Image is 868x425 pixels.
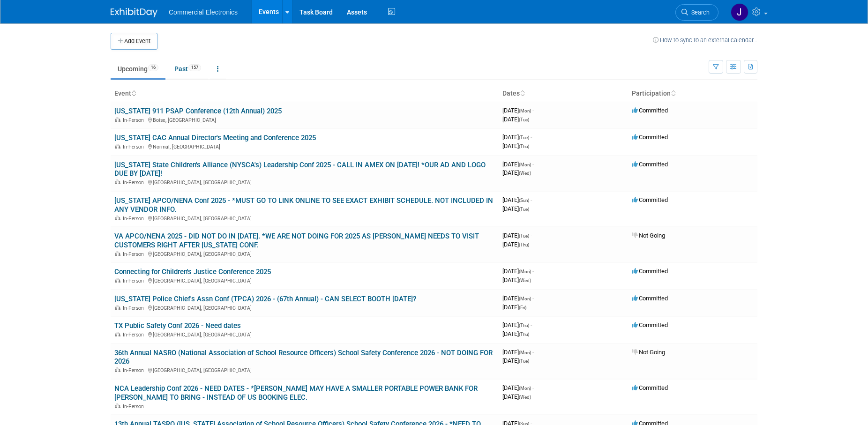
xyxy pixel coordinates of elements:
[519,207,529,212] span: (Tue)
[131,89,136,97] a: Sort by Event Name
[502,169,531,176] span: [DATE]
[502,134,532,141] span: [DATE]
[531,321,532,328] span: -
[502,241,529,248] span: [DATE]
[111,86,499,102] th: Event
[519,117,529,122] span: (Tue)
[114,107,282,115] a: [US_STATE] 911 PSAP Conference (12th Annual) 2025
[502,276,531,283] span: [DATE]
[114,384,478,402] a: NCA Leadership Conf 2026 - NEED DATES - *[PERSON_NAME] MAY HAVE A SMALLER PORTABLE POWER BANK FOR...
[499,86,628,102] th: Dates
[519,296,531,301] span: (Mon)
[519,305,526,310] span: (Fri)
[632,384,668,391] span: Committed
[632,295,668,302] span: Committed
[123,332,147,338] span: In-Person
[519,350,531,355] span: (Mon)
[115,278,120,283] img: In-Person Event
[532,384,534,391] span: -
[519,242,529,247] span: (Thu)
[519,395,531,400] span: (Wed)
[675,4,718,21] a: Search
[502,321,532,328] span: [DATE]
[531,134,532,141] span: -
[532,268,534,275] span: -
[532,107,534,114] span: -
[531,232,532,239] span: -
[114,142,495,150] div: Normal, [GEOGRAPHIC_DATA]
[114,295,416,303] a: [US_STATE] Police Chief's Assn Conf (TPCA) 2026 - (67th Annual) - CAN SELECT BOOTH [DATE]?
[502,196,532,203] span: [DATE]
[731,3,748,21] img: Jennifer Roosa
[502,304,526,311] span: [DATE]
[502,349,534,356] span: [DATE]
[111,8,157,17] img: ExhibitDay
[502,295,534,302] span: [DATE]
[114,214,495,222] div: [GEOGRAPHIC_DATA], [GEOGRAPHIC_DATA]
[114,116,495,123] div: Boise, [GEOGRAPHIC_DATA]
[123,251,147,257] span: In-Person
[123,144,147,150] span: In-Person
[123,216,147,222] span: In-Person
[653,37,757,44] a: How to sync to an external calendar...
[123,367,147,373] span: In-Person
[115,251,120,256] img: In-Person Event
[632,107,668,114] span: Committed
[519,144,529,149] span: (Thu)
[114,232,479,249] a: VA APCO/NENA 2025 - DID NOT DO IN [DATE]. *WE ARE NOT DOING FOR 2025 AS [PERSON_NAME] NEEDS TO VI...
[502,116,529,123] span: [DATE]
[115,179,120,184] img: In-Person Event
[628,86,757,102] th: Participation
[111,33,157,50] button: Add Event
[123,179,147,186] span: In-Person
[519,108,531,113] span: (Mon)
[123,117,147,123] span: In-Person
[519,278,531,283] span: (Wed)
[188,64,201,71] span: 157
[519,198,529,203] span: (Sun)
[519,135,529,140] span: (Tue)
[671,89,675,97] a: Sort by Participation Type
[502,161,534,168] span: [DATE]
[114,268,271,276] a: Connecting for Children's Justice Conference 2025
[519,171,531,176] span: (Wed)
[502,330,529,337] span: [DATE]
[114,304,495,311] div: [GEOGRAPHIC_DATA], [GEOGRAPHIC_DATA]
[115,332,120,336] img: In-Person Event
[123,278,147,284] span: In-Person
[502,107,534,114] span: [DATE]
[114,349,493,366] a: 36th Annual NASRO (National Association of School Resource Officers) School Safety Conference 202...
[114,178,495,186] div: [GEOGRAPHIC_DATA], [GEOGRAPHIC_DATA]
[502,393,531,400] span: [DATE]
[502,232,532,239] span: [DATE]
[114,321,241,330] a: TX Public Safety Conf 2026 - Need dates
[532,161,534,168] span: -
[123,305,147,311] span: In-Person
[519,358,529,364] span: (Tue)
[532,349,534,356] span: -
[519,332,529,337] span: (Thu)
[169,8,238,16] span: Commercial Electronics
[115,117,120,122] img: In-Person Event
[114,366,495,373] div: [GEOGRAPHIC_DATA], [GEOGRAPHIC_DATA]
[115,144,120,149] img: In-Person Event
[502,205,529,212] span: [DATE]
[502,384,534,391] span: [DATE]
[167,60,208,78] a: Past157
[688,9,710,16] span: Search
[111,60,165,78] a: Upcoming16
[632,134,668,141] span: Committed
[632,196,668,203] span: Committed
[114,196,493,214] a: [US_STATE] APCO/NENA Conf 2025 - *MUST GO TO LINK ONLINE TO SEE EXACT EXHIBIT SCHEDULE. NOT INCLU...
[115,216,120,220] img: In-Person Event
[519,323,529,328] span: (Thu)
[502,268,534,275] span: [DATE]
[114,134,316,142] a: [US_STATE] CAC Annual Director's Meeting and Conference 2025
[632,321,668,328] span: Committed
[123,403,147,410] span: In-Person
[519,269,531,274] span: (Mon)
[632,268,668,275] span: Committed
[114,330,495,338] div: [GEOGRAPHIC_DATA], [GEOGRAPHIC_DATA]
[148,64,158,71] span: 16
[115,305,120,310] img: In-Person Event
